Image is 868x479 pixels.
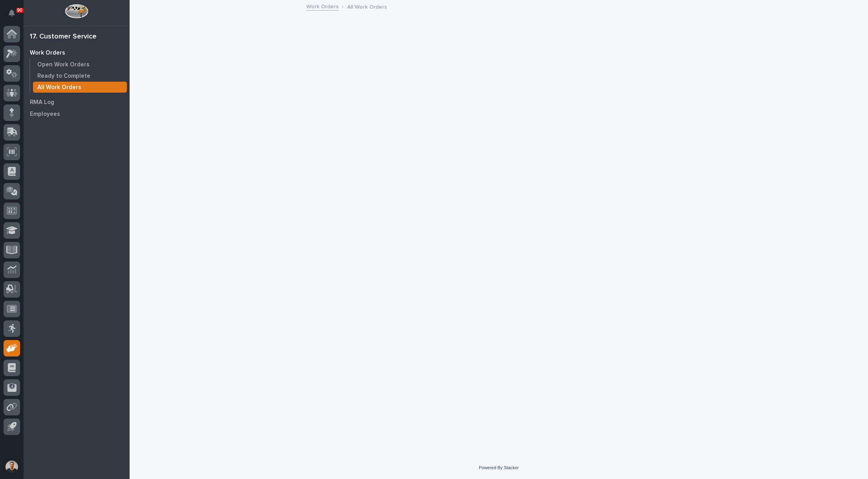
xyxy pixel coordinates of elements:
[10,9,20,22] div: Notifications90
[30,59,130,70] a: Open Work Orders
[37,84,81,91] p: All Work Orders
[65,4,88,18] img: Workspace Logo
[30,49,65,57] p: Work Orders
[30,70,130,81] a: Ready to Complete
[4,5,20,21] button: Notifications
[30,99,54,106] p: RMA Log
[37,73,90,80] p: Ready to Complete
[24,47,130,59] a: Work Orders
[479,465,518,470] a: Powered By Stacker
[30,33,97,41] div: 17. Customer Service
[347,2,387,11] p: All Work Orders
[30,82,130,93] a: All Work Orders
[24,108,130,120] a: Employees
[37,61,90,68] p: Open Work Orders
[4,459,20,475] button: users-avatar
[30,111,60,118] p: Employees
[306,2,339,11] a: Work Orders
[24,96,130,108] a: RMA Log
[17,7,22,13] p: 90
